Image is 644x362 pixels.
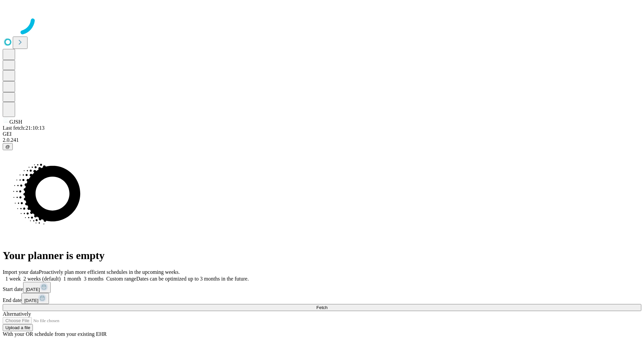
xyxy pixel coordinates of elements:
[136,276,249,282] span: Dates can be optimized up to 3 months in the future.
[3,131,641,137] div: GEI
[3,311,31,317] span: Alternatively
[24,298,38,303] span: [DATE]
[23,282,51,293] button: [DATE]
[106,276,136,282] span: Custom range
[21,293,49,304] button: [DATE]
[5,276,21,282] span: 1 week
[3,293,641,304] div: End date
[3,269,39,275] span: Import your data
[3,143,13,150] button: @
[84,276,104,282] span: 3 months
[63,276,81,282] span: 1 month
[3,282,641,293] div: Start date
[26,287,40,292] span: [DATE]
[9,119,22,125] span: GJSH
[3,304,641,311] button: Fetch
[3,331,107,337] span: With your OR schedule from your existing EHR
[39,269,180,275] span: Proactively plan more efficient schedules in the upcoming weeks.
[5,144,10,149] span: @
[3,137,641,143] div: 2.0.241
[316,305,327,310] span: Fetch
[3,125,45,131] span: Last fetch: 21:10:13
[3,324,33,331] button: Upload a file
[23,276,61,282] span: 2 weeks (default)
[3,249,641,262] h1: Your planner is empty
